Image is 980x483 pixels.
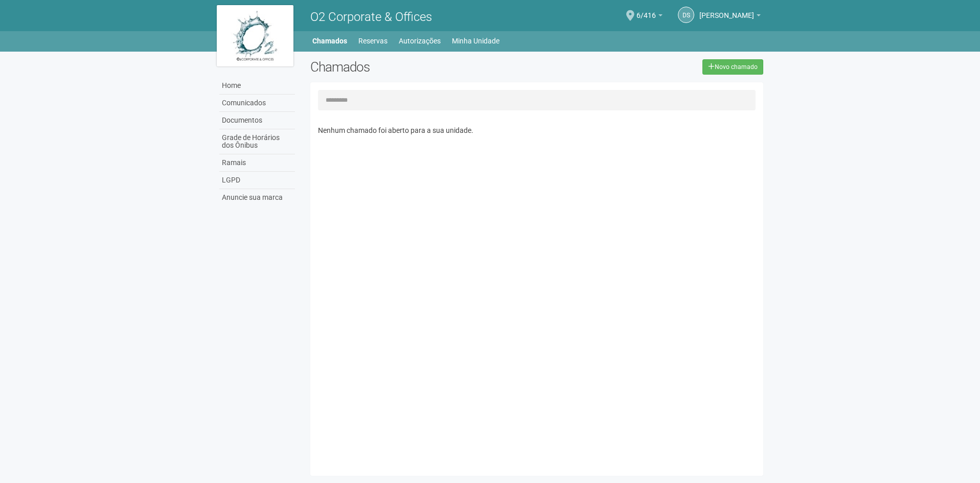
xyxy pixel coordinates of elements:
img: logo.jpg [217,5,293,66]
a: Ramais [219,154,295,172]
span: 6/416 [636,2,656,19]
h2: Chamados [310,59,490,75]
a: Autorizações [399,34,441,48]
a: Minha Unidade [452,34,499,48]
span: Daniel Santos [699,2,754,19]
a: [PERSON_NAME] [699,13,761,21]
a: Chamados [312,34,347,48]
p: Nenhum chamado foi aberto para a sua unidade. [318,126,756,135]
a: LGPD [219,172,295,189]
a: DS [678,7,694,23]
a: Reservas [358,34,388,48]
a: Comunicados [219,95,295,112]
a: Home [219,77,295,95]
a: Novo chamado [702,59,763,75]
span: O2 Corporate & Offices [310,10,432,24]
a: 6/416 [636,13,663,21]
a: Anuncie sua marca [219,189,295,206]
a: Grade de Horários dos Ônibus [219,129,295,154]
a: Documentos [219,112,295,129]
